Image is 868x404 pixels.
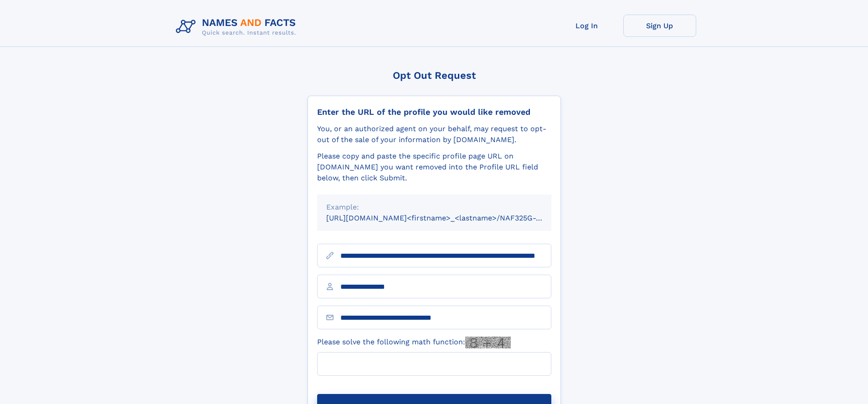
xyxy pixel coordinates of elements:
div: Please copy and paste the specific profile page URL on [DOMAIN_NAME] you want removed into the Pr... [317,151,551,184]
small: [URL][DOMAIN_NAME]<firstname>_<lastname>/NAF325G-xxxxxxxx [326,214,569,222]
a: Sign Up [623,15,696,37]
a: Log In [550,15,623,37]
img: Logo Names and Facts [172,15,303,39]
div: Enter the URL of the profile you would like removed [317,107,551,117]
div: You, or an authorized agent on your behalf, may request to opt-out of the sale of your informatio... [317,123,551,145]
div: Example: [326,202,542,213]
div: Opt Out Request [308,70,561,81]
label: Please solve the following math function: [317,337,511,348]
